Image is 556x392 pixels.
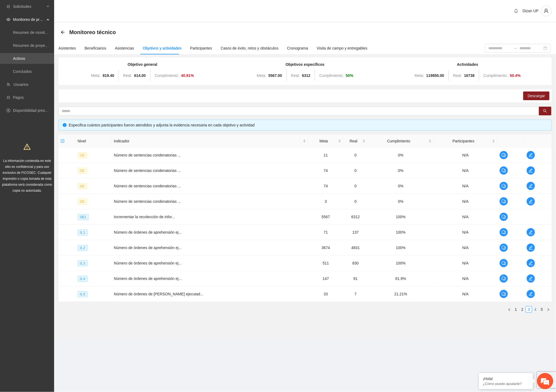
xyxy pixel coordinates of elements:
td: N/A [434,194,497,209]
div: Objetivos y actividades [143,45,182,51]
div: Cronograma [287,45,308,51]
span: edit [527,230,535,234]
span: Cumplimiento [370,138,427,144]
td: 137 [343,225,368,240]
td: 7 [343,286,368,302]
a: 2 [519,306,525,312]
span: OD [78,199,87,205]
span: edit [527,184,535,188]
div: Participantes [190,45,212,51]
td: 0 [343,178,368,194]
td: 6312 [343,209,368,225]
span: Participantes [436,138,491,144]
div: Casos de éxito, retos y obstáculos [221,45,278,51]
span: Número de sentencias condenatorias ... [114,153,181,157]
span: Cumplimiento: [319,73,343,78]
span: user [541,8,551,13]
td: 61.9% [368,271,434,286]
span: edit [527,292,535,296]
span: info-circle [63,123,67,127]
span: Número de órdenes de aprehensión ej... [114,261,182,265]
td: 11 [308,148,343,163]
button: comment [499,213,508,221]
td: 0 [343,148,368,163]
button: Descargar [523,92,550,100]
div: ¡Hola! [483,377,529,381]
div: Beneficiarios [85,45,106,51]
span: Número de sentencias condenatorias ... [114,184,181,188]
button: edit [527,228,535,237]
li: Next Page [545,306,552,313]
a: 5 [539,306,545,312]
span: I1.5 [78,291,87,297]
li: Previous Page [506,306,513,313]
td: N/A [434,240,497,256]
strong: 50.4 % [510,73,521,78]
td: N/A [434,148,497,163]
span: search [543,109,547,113]
strong: Objetivo general [128,62,157,67]
span: swap-right [513,46,518,50]
td: N/A [434,163,497,178]
a: 1 [513,306,519,312]
td: N/A [434,178,497,194]
span: OE1 [78,214,88,220]
a: 4 [532,306,538,312]
td: N/A [434,209,497,225]
button: comment [499,182,508,190]
span: Descargar [528,93,545,99]
span: eye [6,18,10,21]
span: I1.4 [78,276,87,282]
a: Activos [13,56,25,61]
button: search [539,107,551,115]
p: ¿Cómo puedo ayudarte? [483,382,529,386]
span: OD [78,168,87,174]
li: 5 [539,306,545,313]
td: 147 [308,271,343,286]
span: I1.3 [78,260,87,266]
th: Real [343,135,368,148]
strong: 614.00 [134,73,146,78]
span: Número de órdenes de aprehensión ej... [114,246,182,250]
div: Minimizar ventana de chat en vivo [89,3,102,16]
span: Cumplimiento: [155,73,179,78]
a: Concluidos [13,69,32,74]
div: Asistencias [115,45,134,51]
span: edit [527,153,535,157]
td: 100% [368,256,434,271]
button: comment [499,274,508,283]
span: Real [346,138,361,144]
span: Número de órdenes de aprehensión ej... [114,276,182,281]
td: 0% [368,178,434,194]
strong: Objetivos específicos [286,62,325,67]
span: bell [512,9,520,13]
span: arrow-left [61,30,65,34]
span: to [513,46,518,50]
td: 3674 [308,240,343,256]
span: Número de sentencias condenatorias ... [114,168,181,173]
button: user [541,5,552,16]
td: 100% [368,225,434,240]
th: Participantes [434,135,497,148]
td: 830 [343,256,368,271]
td: 100% [368,240,434,256]
div: Visita de campo y entregables [317,45,367,51]
span: right [547,308,550,311]
strong: 819.40 [103,73,114,78]
a: Pagos [13,95,24,100]
span: inbox [6,5,10,8]
div: Back [61,30,65,35]
button: edit [527,197,535,206]
textarea: Escriba su mensaje y pulse “Intro” [3,148,103,167]
a: Usuarios [14,82,28,87]
th: Indicador [112,135,308,148]
td: 91 [343,271,368,286]
td: 71 [308,225,343,240]
td: 0% [368,148,434,163]
div: Especifica cuántos participantes fueron atendidos y adjunta la evidencia necesaria en cada objeti... [69,122,547,128]
button: edit [527,166,535,175]
button: comment [499,228,508,237]
span: Meta [310,138,337,144]
span: OD [78,183,87,189]
td: 5567 [308,209,343,225]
